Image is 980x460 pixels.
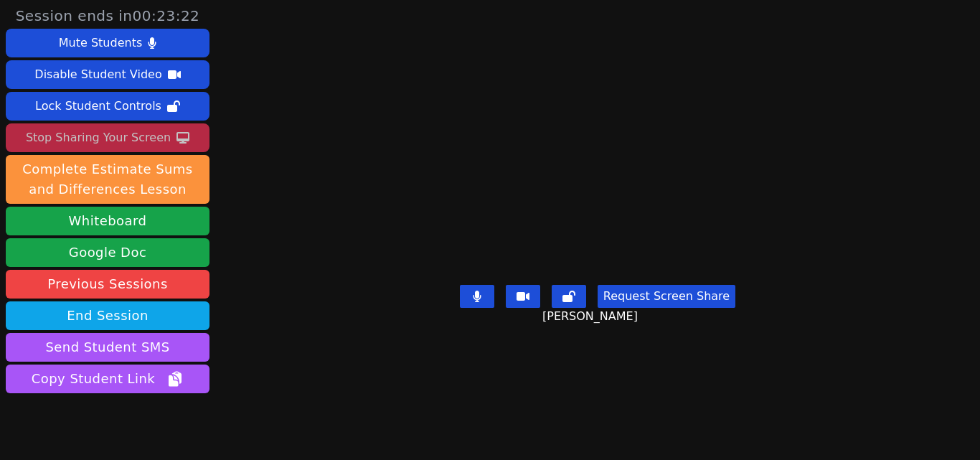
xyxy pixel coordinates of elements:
[6,155,209,204] button: Complete Estimate Sums and Differences Lesson
[6,123,209,152] button: Stop Sharing Your Screen
[6,60,209,89] button: Disable Student Video
[6,301,209,330] button: End Session
[35,95,161,118] div: Lock Student Controls
[6,270,209,299] a: Previous Sessions
[59,32,142,55] div: Mute Students
[32,369,184,389] span: Copy Student Link
[6,207,209,235] button: Whiteboard
[6,365,209,393] button: Copy Student Link
[6,92,209,121] button: Lock Student Controls
[34,63,161,86] div: Disable Student Video
[133,7,200,24] time: 00:23:22
[6,29,209,57] button: Mute Students
[598,285,735,308] button: Request Screen Share
[16,6,200,26] span: Session ends in
[6,333,209,362] button: Send Student SMS
[542,308,641,325] span: [PERSON_NAME]
[26,126,171,149] div: Stop Sharing Your Screen
[6,238,209,267] a: Google Doc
